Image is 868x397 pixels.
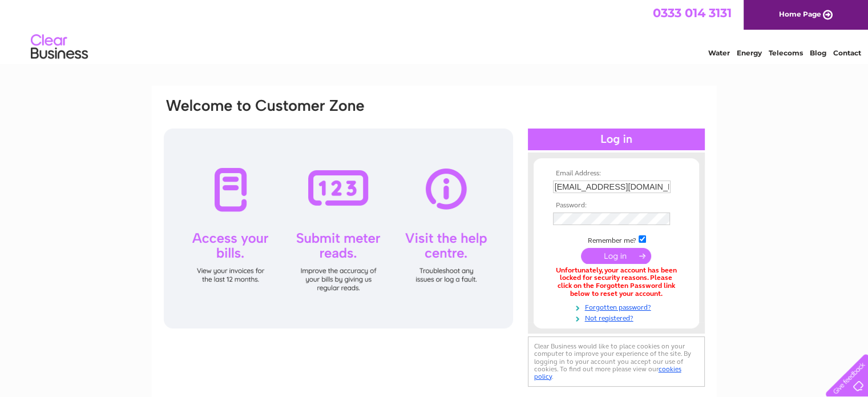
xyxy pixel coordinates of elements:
[553,267,680,298] div: Unfortunately, your account has been locked for security reasons. Please click on the Forgotten P...
[737,49,762,57] a: Energy
[833,49,861,57] a: Contact
[165,6,704,55] div: Clear Business is a trading name of Verastar Limited (registered in [GEOGRAPHIC_DATA] No. 3667643...
[550,170,683,178] th: Email Address:
[708,49,730,57] a: Water
[810,49,826,57] a: Blog
[581,248,651,264] input: Submit
[550,234,683,245] td: Remember me?
[553,312,683,323] a: Not registered?
[653,6,732,20] a: 0333 014 3131
[528,336,705,386] div: Clear Business would like to place cookies on your computer to improve your experience of the sit...
[534,365,681,380] a: cookies policy
[553,301,683,312] a: Forgotten password?
[30,30,88,65] img: logo.png
[769,49,803,57] a: Telecoms
[550,202,683,210] th: Password:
